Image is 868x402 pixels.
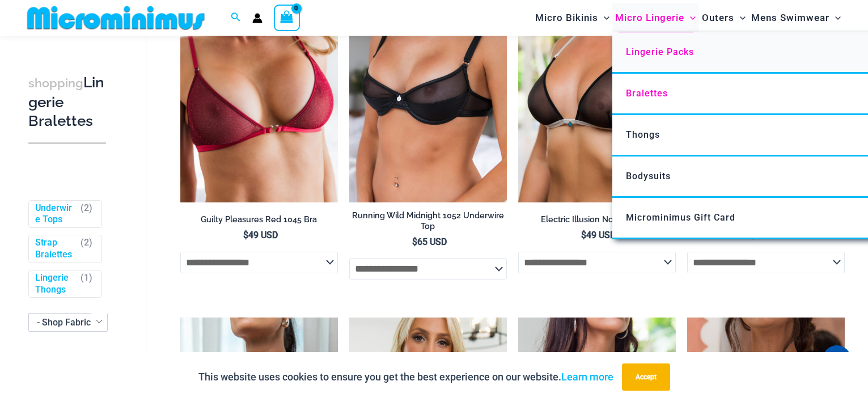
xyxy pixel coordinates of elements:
[243,230,278,240] bdi: 49 USD
[84,238,89,248] span: 2
[35,202,75,226] a: Underwire Tops
[349,210,507,231] h2: Running Wild Midnight 1052 Underwire Top
[28,73,106,131] h3: Lingerie Bralettes
[35,272,75,296] a: Lingerie Thongs
[829,3,841,32] span: Menu Toggle
[231,11,241,25] a: Search icon link
[598,3,609,32] span: Menu Toggle
[28,76,83,90] span: shopping
[274,5,300,31] a: View Shopping Cart, empty
[252,13,262,23] a: Account icon link
[626,46,694,57] span: Lingerie Packs
[35,238,75,261] a: Strap Bralettes
[37,317,113,328] span: - Shop Fabric Type
[412,236,447,247] bdi: 65 USD
[699,3,748,32] a: OutersMenu ToggleMenu Toggle
[748,3,844,32] a: Mens SwimwearMenu ToggleMenu Toggle
[532,3,612,32] a: Micro BikinisMenu ToggleMenu Toggle
[581,230,616,240] bdi: 49 USD
[349,210,507,236] a: Running Wild Midnight 1052 Underwire Top
[702,3,734,32] span: Outers
[81,272,92,296] span: ( )
[684,3,696,32] span: Menu Toggle
[243,230,248,240] span: $
[23,5,209,31] img: MM SHOP LOGO FLAT
[531,2,845,34] nav: Site Navigation
[734,3,746,32] span: Menu Toggle
[81,202,92,226] span: ( )
[615,3,684,32] span: Micro Lingerie
[626,129,660,140] span: Thongs
[750,230,755,240] span: $
[612,3,698,32] a: Micro LingerieMenu ToggleMenu Toggle
[626,171,671,181] span: Bodysuits
[28,313,108,332] span: - Shop Fabric Type
[561,371,613,383] a: Learn more
[581,230,586,240] span: $
[622,363,670,391] button: Accept
[750,230,785,240] bdi: 59 USD
[198,369,613,386] p: This website uses cookies to ensure you get the best experience on our website.
[626,212,735,223] span: Microminimus Gift Card
[29,314,107,331] span: - Shop Fabric Type
[626,88,668,99] span: Bralettes
[751,3,829,32] span: Mens Swimwear
[518,214,676,229] a: Electric Illusion Noir 1521 Bra
[84,272,89,283] span: 1
[84,202,89,213] span: 2
[81,238,92,261] span: ( )
[518,214,676,225] h2: Electric Illusion Noir 1521 Bra
[180,214,338,229] a: Guilty Pleasures Red 1045 Bra
[535,3,598,32] span: Micro Bikinis
[180,214,338,225] h2: Guilty Pleasures Red 1045 Bra
[412,236,417,247] span: $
